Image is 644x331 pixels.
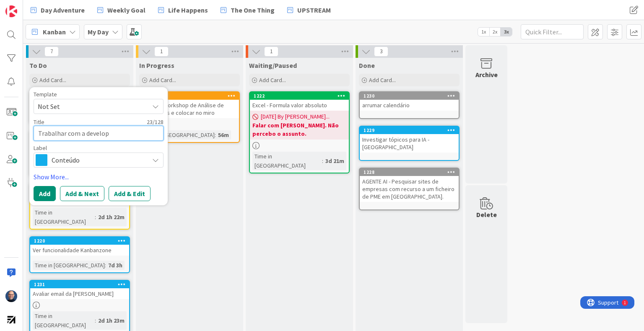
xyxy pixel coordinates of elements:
a: Life Happens [153,3,213,18]
div: Time in [GEOGRAPHIC_DATA] [33,311,95,330]
div: 1222Excel - Formula valor absoluto [250,92,349,111]
span: Day Adventure [41,5,85,15]
b: Falar com [PERSON_NAME]. Não percebo o assunto. [252,121,346,138]
div: 1230 [364,93,459,99]
span: 1x [478,28,489,36]
span: Kanban [43,27,66,37]
div: 1228AGENTE AI - Pesquisar sites de empresas com recurso a um ficheiro de PME em [GEOGRAPHIC_DATA]. [360,168,459,202]
span: To Do [29,61,47,70]
div: Time in [GEOGRAPHIC_DATA] [143,130,215,140]
span: Add Card... [149,76,176,84]
a: 1228AGENTE AI - Pesquisar sites de empresas com recurso a um ficheiro de PME em [GEOGRAPHIC_DATA]. [359,168,460,210]
div: Investigar tópicos para IA - [GEOGRAPHIC_DATA] [360,134,459,153]
span: Add Card... [369,76,396,84]
div: Time in [GEOGRAPHIC_DATA] [33,208,95,226]
a: 1229Investigar tópicos para IA - [GEOGRAPHIC_DATA] [359,126,460,161]
label: Title [34,118,44,126]
span: Support [18,1,38,11]
div: 1228 [364,169,459,175]
span: 3 [374,47,388,57]
a: The One Thing [216,3,280,18]
div: 1105 [140,92,239,100]
span: UPSTREAM [297,5,331,15]
div: 1220 [30,237,129,245]
div: 1105 [144,93,239,99]
a: 1230arrumar calendário [359,91,460,119]
div: 1230arrumar calendário [360,92,459,111]
div: 56m [216,130,231,140]
a: 1220Ver funcionalidade KanbanzoneTime in [GEOGRAPHIC_DATA]:7d 3h [29,236,130,273]
div: Avaliar email da [PERSON_NAME] [30,288,129,299]
div: 1220Ver funcionalidade Kanbanzone [30,237,129,256]
span: 1 [154,47,169,57]
span: : [95,212,96,222]
div: 1220 [34,238,129,244]
div: 1231 [30,281,129,288]
a: Weekly Goal [92,3,151,18]
div: 2d 1h 23m [96,316,127,325]
span: 2x [489,28,501,36]
span: [DATE] By [PERSON_NAME]... [261,112,330,121]
div: 1229Investigar tópicos para IA - [GEOGRAPHIC_DATA] [360,127,459,153]
a: 1105Criar do workshop de Análise de problemas e colocar no miroTime in [GEOGRAPHIC_DATA]:56m [139,91,240,143]
span: Done [359,61,375,70]
span: The One Thing [231,5,275,15]
div: 7d 3h [106,261,125,270]
div: 1231Avaliar email da [PERSON_NAME] [30,281,129,299]
span: 7 [44,47,59,57]
div: arrumar calendário [360,100,459,111]
div: 1230 [360,92,459,100]
button: Add & Next [60,186,104,201]
div: Time in [GEOGRAPHIC_DATA] [33,261,105,270]
div: 1105Criar do workshop de Análise de problemas e colocar no miro [140,92,239,118]
a: UPSTREAM [282,3,336,18]
div: 3d 21m [323,156,346,165]
div: 1222 [254,93,349,99]
div: 23 / 128 [47,118,164,126]
div: AGENTE AI - Pesquisar sites de empresas com recurso a um ficheiro de PME em [GEOGRAPHIC_DATA]. [360,176,459,202]
input: Quick Filter... [521,24,584,39]
span: Not Set [38,101,143,112]
div: 1229 [364,127,459,133]
div: 1229 [360,127,459,134]
div: Time in [GEOGRAPHIC_DATA] [252,152,322,170]
span: Label [34,145,47,151]
span: : [322,156,323,165]
button: Add [34,186,56,201]
span: Add Card... [39,76,66,84]
div: 1222 [250,92,349,100]
a: 1232Ver orçamento sistema incêndioTime in [GEOGRAPHIC_DATA]:2d 1h 22m [29,184,130,230]
a: Show More... [34,172,164,182]
img: Visit kanbanzone.com [5,5,17,17]
span: Life Happens [168,5,208,15]
div: 1 [44,3,46,10]
div: 1228 [360,168,459,176]
span: In Progress [139,61,174,70]
span: : [215,130,216,140]
span: 3x [501,28,512,36]
div: Delete [476,209,497,220]
a: 1222Excel - Formula valor absoluto[DATE] By [PERSON_NAME]...Falar com [PERSON_NAME]. Não percebo ... [249,91,350,173]
div: Criar do workshop de Análise de problemas e colocar no miro [140,100,239,118]
span: Waiting/Paused [249,61,297,70]
b: My Day [88,28,109,36]
span: 1 [264,47,278,57]
button: Add & Edit [109,186,151,201]
a: Day Adventure [26,3,90,18]
span: Weekly Goal [107,5,145,15]
img: Fg [5,290,17,302]
span: Add Card... [259,76,286,84]
div: Excel - Formula valor absoluto [250,100,349,111]
div: 1231 [34,282,129,287]
span: : [105,261,106,270]
textarea: Trabalhar com a develop [34,126,164,141]
span: Conteúdo [52,154,145,166]
div: Archive [475,70,498,80]
img: avatar [5,314,17,326]
div: Ver funcionalidade Kanbanzone [30,245,129,256]
span: Template [34,91,57,97]
span: : [95,316,96,325]
div: 2d 1h 22m [96,212,127,222]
